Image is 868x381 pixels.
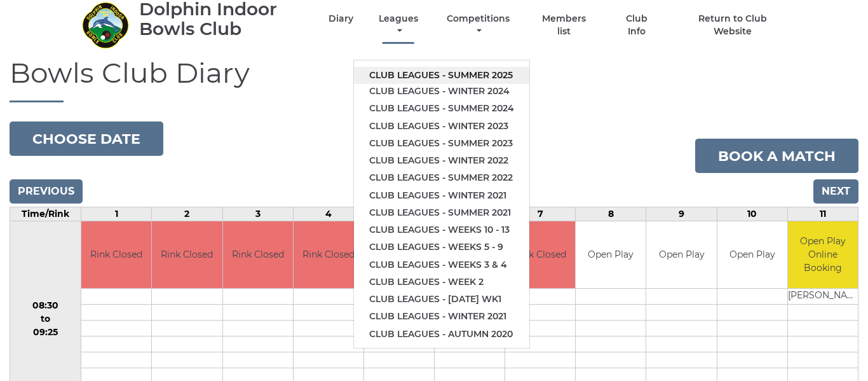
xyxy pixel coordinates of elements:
a: Club leagues - Summer 2023 [354,135,529,152]
input: Previous [10,179,83,204]
td: 2 [152,207,222,221]
td: Open Play [646,221,716,288]
td: Rink Closed [81,221,151,288]
ul: Leagues [353,60,530,349]
a: Members list [535,13,593,38]
input: Next [813,179,858,204]
button: Choose date [10,121,163,156]
a: Club leagues - Summer 2025 [354,67,529,84]
td: Open Play [576,221,646,288]
a: Club leagues - Winter 2021 [354,308,529,325]
a: Book a match [695,139,858,173]
td: Rink Closed [152,221,222,288]
td: 7 [505,207,576,221]
a: Return to Club Website [679,13,787,38]
td: 11 [787,207,858,221]
a: Leagues [376,13,421,38]
a: Club leagues - Summer 2022 [354,169,529,186]
td: Open Play [717,221,787,288]
td: Rink Closed [505,221,575,288]
td: Rink Closed [223,221,293,288]
a: Club leagues - Weeks 5 - 9 [354,239,529,256]
img: Dolphin Indoor Bowls Club [81,1,129,49]
td: 1 [81,207,152,221]
td: 9 [646,207,717,221]
a: Club leagues - Week 2 [354,274,529,291]
a: Club leagues - Winter 2021 [354,187,529,204]
td: Time/Rink [10,207,81,221]
a: Club Info [616,13,657,38]
a: Club leagues - Weeks 3 & 4 [354,256,529,274]
td: 3 [222,207,293,221]
a: Club leagues - Autumn 2020 [354,326,529,343]
a: Club leagues - [DATE] wk1 [354,291,529,308]
a: Club leagues - Winter 2024 [354,83,529,100]
a: Competitions [444,13,513,38]
td: 4 [293,207,363,221]
h1: Bowls Club Diary [10,57,858,102]
a: Club leagues - Summer 2021 [354,204,529,221]
a: Club leagues - Summer 2024 [354,100,529,117]
td: 8 [576,207,646,221]
a: Diary [329,13,353,25]
td: 10 [717,207,787,221]
a: Club leagues - Weeks 10 - 13 [354,221,529,239]
a: Club leagues - Winter 2022 [354,152,529,169]
a: Club leagues - Winter 2023 [354,118,529,135]
td: [PERSON_NAME] [788,288,858,304]
td: Open Play Online Booking [788,221,858,288]
td: Rink Closed [294,221,363,288]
